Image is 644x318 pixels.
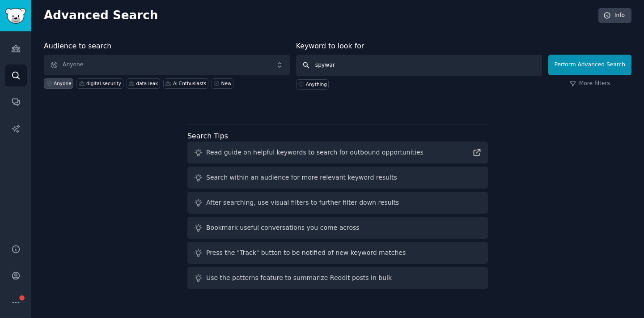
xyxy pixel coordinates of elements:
div: Anyone [54,80,72,86]
div: data leak [136,80,158,86]
div: Use the patterns feature to summarize Reddit posts in bulk [206,273,392,283]
a: Info [598,8,631,23]
label: Keyword to look for [296,42,364,50]
a: More filters [570,80,610,88]
div: Press the "Track" button to be notified of new keyword matches [206,248,406,258]
h2: Advanced Search [44,9,593,23]
button: Anyone [44,55,290,75]
div: After searching, use visual filters to further filter down results [206,198,399,207]
div: Bookmark useful conversations you come across [206,223,360,232]
a: New [212,78,233,89]
div: New [221,80,232,86]
button: Perform Advanced Search [548,55,631,75]
img: GummySearch logo [5,8,26,24]
label: Search Tips [187,132,228,140]
label: Audience to search [44,42,111,50]
div: digital security [86,80,121,86]
div: Search within an audience for more relevant keyword results [206,173,397,182]
div: Read guide on helpful keywords to search for outbound opportunities [206,148,424,157]
div: Anything [306,81,327,87]
div: AI Enthusiasts [173,80,206,86]
input: Any keyword [296,55,542,76]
